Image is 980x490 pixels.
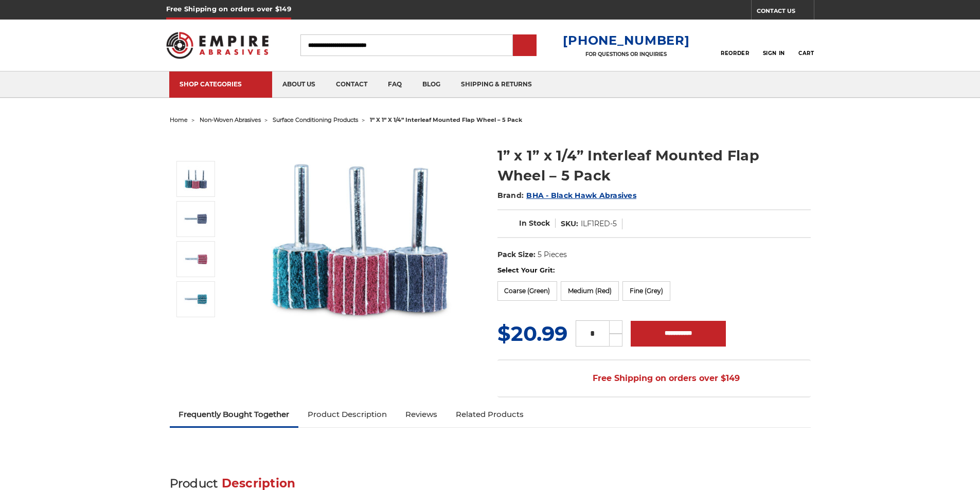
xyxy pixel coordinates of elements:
img: 1” x 1” x 1/4” Interleaf Mounted Flap Wheel – 5 Pack [183,166,209,192]
a: Cart [798,34,814,57]
span: Free Shipping on orders over $149 [568,368,740,389]
a: Frequently Bought Together [170,403,299,426]
img: 1” x 1” x 1/4” Interleaf Mounted Flap Wheel – 5 Pack [258,135,464,340]
a: blog [412,71,451,98]
dd: 5 Pieces [538,249,567,260]
span: Cart [798,50,814,57]
a: BHA - Black Hawk Abrasives [526,191,636,200]
img: 1” x 1” x 1/4” Interleaf Mounted Flap Wheel – 5 Pack [183,286,209,312]
dt: SKU: [561,219,578,229]
label: Select Your Grit: [497,265,811,276]
a: faq [378,71,412,98]
a: shipping & returns [451,71,542,98]
span: $20.99 [497,321,567,346]
img: 1” x 1” x 1/4” Interleaf Mounted Flap Wheel – 5 Pack [183,206,209,232]
span: 1” x 1” x 1/4” interleaf mounted flap wheel – 5 pack [370,116,522,123]
a: Product Description [298,403,396,426]
a: Reviews [396,403,447,426]
img: Empire Abrasives [166,25,269,65]
img: 1” x 1” x 1/4” Interleaf Mounted Flap Wheel – 5 Pack [183,246,209,272]
a: CONTACT US [757,5,814,20]
p: FOR QUESTIONS OR INQUIRIES [563,51,689,58]
dt: Pack Size: [497,249,536,260]
a: home [170,116,188,123]
span: Sign In [763,50,785,57]
span: Reorder [721,50,749,57]
h1: 1” x 1” x 1/4” Interleaf Mounted Flap Wheel – 5 Pack [497,146,811,186]
span: Brand: [497,191,524,200]
a: Reorder [721,34,749,56]
a: Related Products [447,403,533,426]
input: Submit [514,35,535,56]
a: surface conditioning products [273,116,358,123]
span: In Stock [519,219,550,228]
div: SHOP CATEGORIES [180,80,262,88]
a: contact [326,71,378,98]
a: about us [272,71,326,98]
a: non-woven abrasives [200,116,261,123]
a: [PHONE_NUMBER] [563,33,689,48]
dd: ILF1RED-5 [581,219,617,229]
